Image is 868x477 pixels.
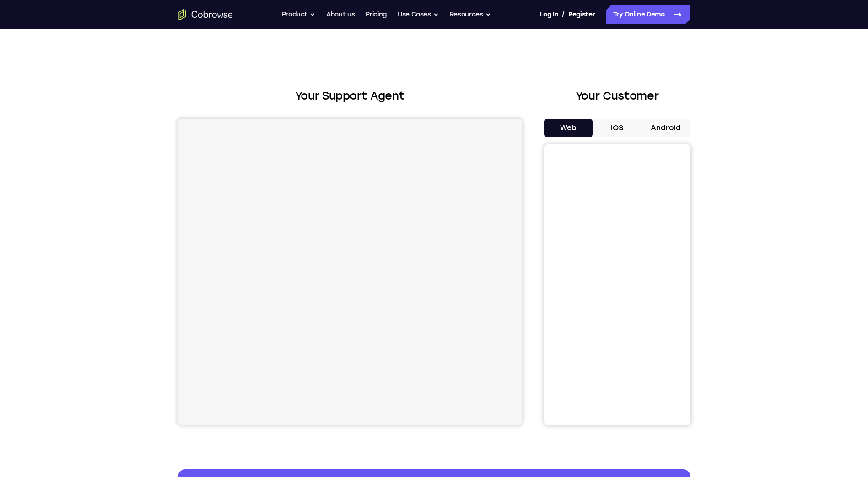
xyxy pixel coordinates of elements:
[178,9,233,20] a: Go to the home page
[642,119,690,137] button: Android
[178,119,522,425] iframe: Agent
[326,5,355,24] a: About us
[606,5,690,24] a: Try Online Demo
[544,88,690,104] h2: Your Customer
[398,5,439,24] button: Use Cases
[540,5,558,24] a: Log In
[178,88,522,104] h2: Your Support Agent
[568,5,595,24] a: Register
[450,5,491,24] button: Resources
[544,119,593,137] button: Web
[562,9,565,20] span: /
[282,5,316,24] button: Product
[593,119,642,137] button: iOS
[366,5,387,24] a: Pricing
